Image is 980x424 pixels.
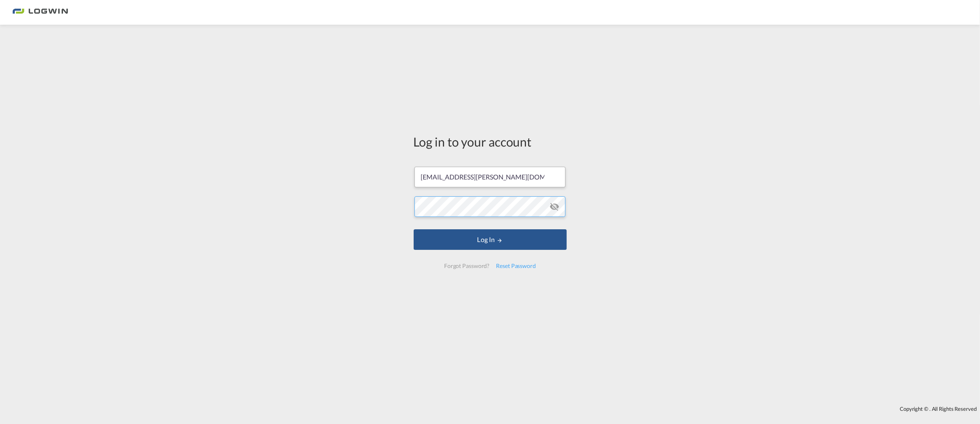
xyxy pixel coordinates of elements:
[12,3,68,22] img: 2761ae10d95411efa20a1f5e0282d2d7.png
[414,167,566,187] input: Enter email/phone number
[493,259,539,273] div: Reset Password
[441,259,493,273] div: Forgot Password?
[550,202,560,212] md-icon: icon-eye-off
[414,229,567,250] button: LOGIN
[414,133,567,150] div: Log in to your account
